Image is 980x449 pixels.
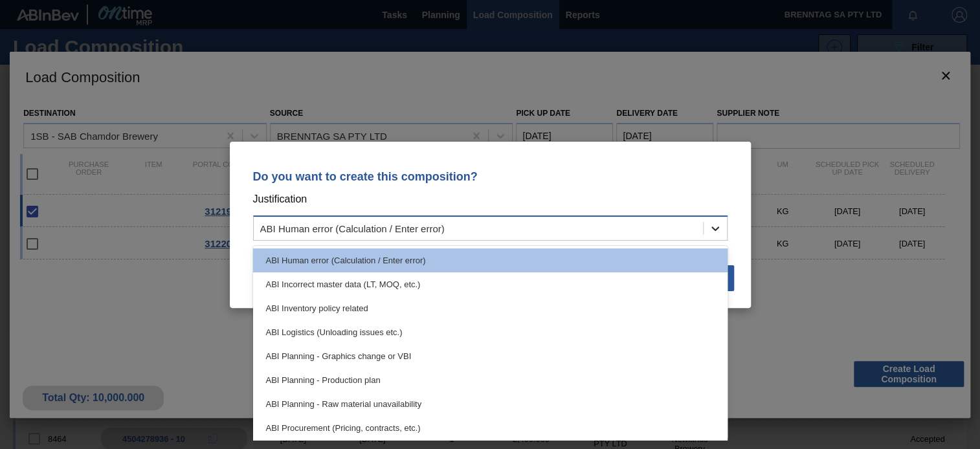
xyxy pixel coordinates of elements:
[253,416,728,440] div: ABI Procurement (Pricing, contracts, etc.)
[253,368,728,392] div: ABI Planning - Production plan
[253,392,728,416] div: ABI Planning - Raw material unavailability
[253,170,728,183] p: Do you want to create this composition?
[253,272,728,296] div: ABI Incorrect master data (LT, MOQ, etc.)
[253,320,728,344] div: ABI Logistics (Unloading issues etc.)
[253,344,728,368] div: ABI Planning - Graphics change or VBI
[253,296,728,320] div: ABI Inventory policy related
[253,191,728,208] p: Justification
[253,248,728,272] div: ABI Human error (Calculation / Enter error)
[260,223,445,234] div: ABI Human error (Calculation / Enter error)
